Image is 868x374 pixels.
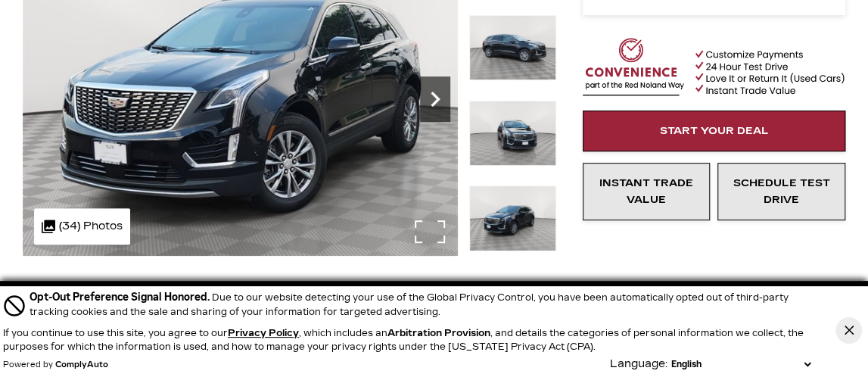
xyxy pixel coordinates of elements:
a: Start Your Deal [583,111,845,151]
strong: Arbitration Provision [387,328,490,338]
img: Certified Used 2022 Stellar Black Metallic Cadillac Premium Luxury image 4 [469,185,556,251]
img: Certified Used 2022 Stellar Black Metallic Cadillac Premium Luxury image 2 [469,15,556,81]
span: Schedule Test Drive [733,177,830,206]
img: Certified Used 2022 Stellar Black Metallic Cadillac Premium Luxury image 3 [469,101,556,167]
div: Next [420,76,450,122]
span: Opt-Out Preference Signal Honored . [30,291,212,304]
a: Privacy Policy [228,328,299,338]
div: Language: [610,359,667,369]
a: ComplyAuto [55,360,108,369]
div: Due to our website detecting your use of the Global Privacy Control, you have been automatically ... [30,289,814,319]
div: Powered by [3,360,108,369]
button: Close Button [835,317,862,344]
div: (34) Photos [34,208,130,245]
a: Schedule Test Drive [717,163,845,220]
span: Instant Trade Value [599,177,693,206]
p: If you continue to use this site, you agree to our , which includes an , and details the categori... [3,328,804,352]
a: Instant Trade Value [583,163,711,220]
span: Start Your Deal [659,125,768,137]
select: Language Select [667,357,814,371]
